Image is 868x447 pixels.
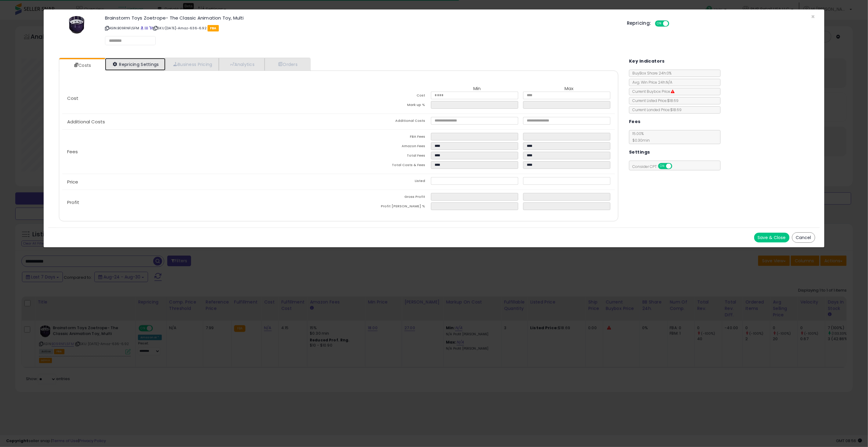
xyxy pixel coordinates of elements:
span: Avg. Win Price 24h: N/A [629,80,672,85]
h5: Fees [629,118,641,125]
span: OFF [671,164,681,169]
h5: Repricing: [627,21,651,26]
button: Cancel [792,232,815,243]
span: $0.30 min [629,138,650,143]
span: Current Buybox Price: [629,89,675,94]
span: Consider CPT: [629,164,680,169]
a: Business Pricing [165,58,219,71]
a: All offer listings [145,26,148,31]
p: Cost [62,96,339,101]
span: Current Listed Price: $18.69 [629,98,678,103]
span: × [811,12,815,21]
img: 41SYiR9RjjL._SL60_.jpg [67,16,86,34]
a: Your listing only [149,26,153,31]
span: ON [659,164,667,169]
td: Gross Profit [339,193,431,202]
p: Additional Costs [62,119,339,124]
td: Mark up % [339,101,431,111]
span: 15.00 % [629,131,650,143]
button: Save & Close [754,233,790,242]
td: Total Fees [339,152,431,161]
th: Min [431,86,523,92]
h5: Settings [629,148,650,156]
a: BuyBox page [140,26,144,31]
td: Listed [339,177,431,187]
td: Additional Costs [339,117,431,126]
td: Profit [PERSON_NAME] % [339,202,431,212]
a: Repricing Settings [105,58,165,71]
span: FBA [208,25,219,31]
p: Profit [62,200,339,205]
td: Cost [339,92,431,101]
td: FBA Fees [339,133,431,142]
a: Costs [59,59,104,71]
span: ON [656,21,663,26]
td: Amazon Fees [339,142,431,152]
td: Total Costs & Fees [339,161,431,171]
p: ASIN: B09RNFL5FM | SKU: [DATE]-Amaz-636-6.92 [105,23,618,33]
p: Fees [62,149,339,154]
i: Suppressed Buy Box [671,90,675,93]
p: Price [62,180,339,184]
h5: Key Indicators [629,57,665,65]
span: Current Landed Price: $18.69 [629,107,682,112]
span: BuyBox Share 24h: 0% [629,71,671,76]
a: Orders [265,58,310,71]
h3: Brainstorm Toys Zoetrope- The Classic Animation Toy, Multi [105,16,618,20]
th: Max [523,86,615,92]
span: OFF [668,21,678,26]
a: Analytics [219,58,265,71]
